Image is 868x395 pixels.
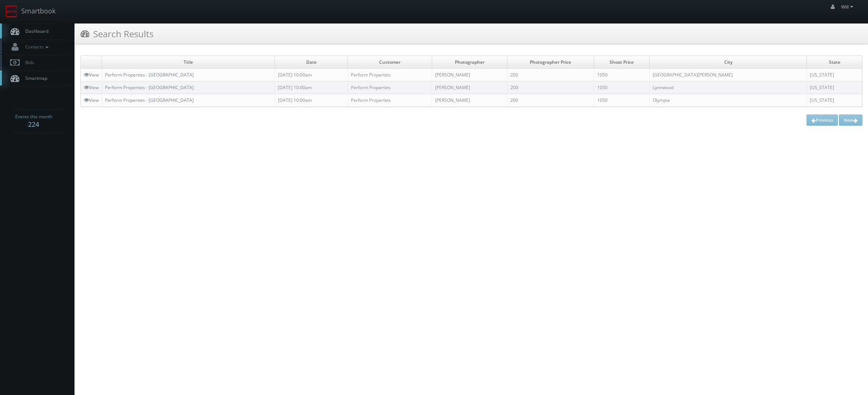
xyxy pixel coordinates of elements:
span: Smartmap [22,75,47,81]
td: 1050 [594,69,649,81]
td: Title [102,56,275,69]
td: Customer [348,56,432,69]
a: View [84,97,99,103]
td: [DATE] 10:00am [275,81,348,94]
td: [PERSON_NAME] [432,94,507,107]
td: Photographer [432,56,507,69]
span: Events this month [15,113,52,120]
td: [PERSON_NAME] [432,81,507,94]
a: Perform Properties - [GEOGRAPHIC_DATA] [105,97,194,103]
td: Perform Properties [348,81,432,94]
td: Date [275,56,348,69]
td: Olympia [650,94,807,107]
span: Contacts [22,44,50,50]
td: [US_STATE] [807,81,862,94]
td: [DATE] 10:00am [275,94,348,107]
td: Shoot Price [594,56,649,69]
td: Perform Properties [348,69,432,81]
td: [US_STATE] [807,69,862,81]
td: [PERSON_NAME] [432,69,507,81]
td: 1050 [594,94,649,107]
td: 200 [507,81,594,94]
a: Perform Properties - [GEOGRAPHIC_DATA] [105,72,194,78]
td: City [650,56,807,69]
td: State [807,56,862,69]
span: Dashboard [22,28,48,34]
td: 200 [507,69,594,81]
img: smartbook-logo.png [6,6,18,18]
a: View [84,84,99,91]
td: [DATE] 10:00am [275,69,348,81]
td: Photographer Price [507,56,594,69]
td: 200 [507,94,594,107]
td: Lynnwood [650,81,807,94]
a: View [84,72,99,78]
h3: Search Results [80,27,153,40]
span: Will [841,4,855,10]
td: [GEOGRAPHIC_DATA][PERSON_NAME] [650,69,807,81]
td: [US_STATE] [807,94,862,107]
td: Perform Properties [348,94,432,107]
strong: 224 [28,120,39,129]
td: 1050 [594,81,649,94]
span: Bids [22,59,34,66]
a: Perform Properties - [GEOGRAPHIC_DATA] [105,84,194,91]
